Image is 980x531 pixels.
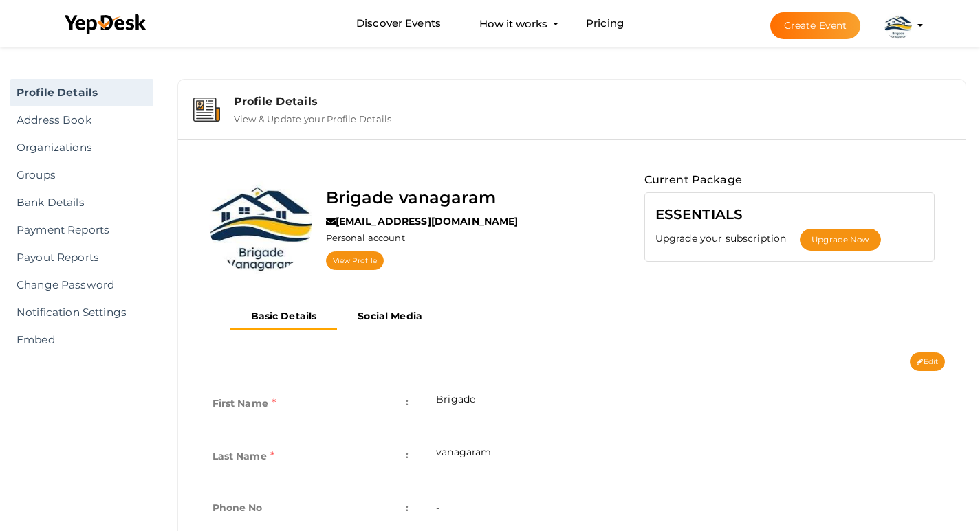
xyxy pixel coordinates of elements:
[655,203,743,225] label: ESSENTIALS
[10,134,153,161] a: Organizations
[910,352,945,371] button: Edit
[884,12,912,39] img: 4XMLMKJQ_small.jpeg
[230,305,338,330] button: Basic Details
[10,244,153,271] a: Payout Reports
[586,11,624,36] a: Pricing
[234,95,951,108] div: Profile Details
[406,445,409,464] span: :
[10,79,153,106] a: Profile Details
[10,271,153,299] a: Change Password
[326,185,496,211] label: Brigade vanagaram
[337,305,443,328] button: Social Media
[10,189,153,216] a: Bank Details
[10,161,153,189] a: Groups
[326,231,405,245] label: Personal account
[251,310,317,322] b: Basic Details
[213,498,263,517] label: Phone No
[326,214,519,228] label: [EMAIL_ADDRESS][DOMAIN_NAME]
[356,11,441,36] a: Discover Events
[213,445,275,467] label: Last Name
[422,431,945,484] td: vanagaram
[10,216,153,244] a: Payment Reports
[193,98,220,122] img: event-details.svg
[800,229,880,251] button: Upgrade Now
[406,392,409,411] span: :
[10,299,153,326] a: Notification Settings
[10,106,153,134] a: Address Book
[209,171,312,274] img: 4XMLMKJQ_normal.jpeg
[644,171,742,189] label: Current Package
[213,392,276,414] label: First Name
[770,12,861,39] button: Create Event
[234,108,392,124] label: View & Update your Profile Details
[475,11,552,36] button: How it works
[358,310,422,322] b: Social Media
[185,114,959,127] a: Profile Details View & Update your Profile Details
[655,231,801,245] label: Upgrade your subscription
[422,379,945,431] td: Brigade
[10,326,153,354] a: Embed
[326,251,384,270] a: View Profile
[406,498,409,517] span: :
